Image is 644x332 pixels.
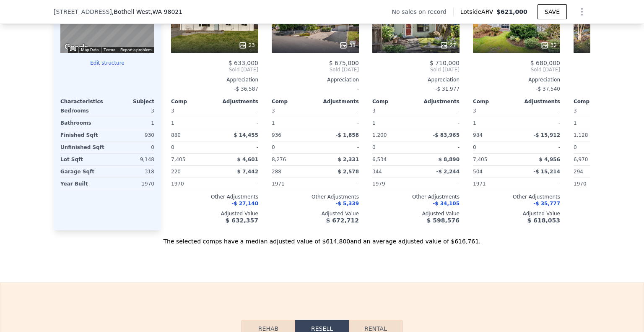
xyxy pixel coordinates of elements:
[81,47,99,53] button: Map Data
[317,178,359,190] div: -
[272,83,359,95] div: -
[171,66,258,73] span: Sold [DATE]
[440,41,456,50] div: 27
[338,157,359,162] span: $ 2,331
[237,157,258,162] span: $ 4,601
[60,178,106,190] div: Year Built
[496,8,527,15] span: $621,000
[372,178,414,190] div: 1979
[473,144,476,150] span: 0
[574,178,615,190] div: 1970
[517,98,560,105] div: Adjustments
[473,66,560,73] span: Sold [DATE]
[473,108,476,114] span: 3
[171,76,258,83] div: Appreciation
[60,141,106,153] div: Unfinished Sqft
[231,201,258,207] span: -$ 27,140
[418,105,460,117] div: -
[54,230,590,246] div: The selected comps have a median adjusted value of $614,800 and an average adjusted value of $616...
[60,129,106,141] div: Finished Sqft
[216,141,258,153] div: -
[272,66,359,73] span: Sold [DATE]
[518,105,560,117] div: -
[109,105,154,117] div: 3
[171,210,258,217] div: Adjusted Value
[538,4,567,19] button: SAVE
[336,201,359,207] span: -$ 5,339
[60,98,107,105] div: Characteristics
[435,86,460,92] span: -$ 31,977
[112,8,182,16] span: , Bothell West
[315,98,359,105] div: Adjustments
[392,8,453,16] div: No sales on record
[574,108,577,114] span: 3
[109,154,154,165] div: 9,148
[416,98,460,105] div: Adjustments
[216,105,258,117] div: -
[372,193,460,200] div: Other Adjustments
[216,117,258,129] div: -
[272,157,286,162] span: 8,276
[317,141,359,153] div: -
[473,169,483,175] span: 504
[574,117,615,129] div: 1
[574,98,617,105] div: Comp
[109,166,154,178] div: 318
[339,41,356,50] div: 38
[427,217,460,224] span: $ 598,576
[171,132,181,138] span: 880
[336,132,359,138] span: -$ 1,858
[171,117,213,129] div: 1
[229,60,258,66] span: $ 633,000
[70,47,76,51] button: Keyboard shortcuts
[473,193,560,200] div: Other Adjustments
[60,117,106,129] div: Bathrooms
[433,132,460,138] span: -$ 83,965
[237,169,258,175] span: $ 7,442
[473,157,487,162] span: 7,405
[234,86,258,92] span: -$ 36,587
[60,166,106,178] div: Garage Sqft
[171,108,174,114] span: 3
[215,98,258,105] div: Adjustments
[54,8,112,16] span: [STREET_ADDRESS]
[338,169,359,175] span: $ 2,578
[372,76,460,83] div: Appreciation
[536,86,560,92] span: -$ 37,540
[62,42,90,53] a: Open this area in Google Maps (opens a new window)
[533,201,560,207] span: -$ 35,777
[60,105,106,117] div: Bedrooms
[329,60,359,66] span: $ 675,000
[473,76,560,83] div: Appreciation
[272,210,359,217] div: Adjusted Value
[518,141,560,153] div: -
[171,193,258,200] div: Other Adjustments
[104,47,115,52] a: Terms (opens in new tab)
[171,178,213,190] div: 1970
[226,217,258,224] span: $ 632,357
[107,98,154,105] div: Subject
[326,217,359,224] span: $ 672,712
[372,108,376,114] span: 3
[272,108,275,114] span: 3
[418,117,460,129] div: -
[272,144,275,150] span: 0
[574,3,590,20] button: Show Options
[171,144,174,150] span: 0
[372,157,387,162] span: 6,534
[418,141,460,153] div: -
[60,154,106,165] div: Lot Sqft
[418,178,460,190] div: -
[518,178,560,190] div: -
[272,76,359,83] div: Appreciation
[372,169,382,175] span: 344
[317,105,359,117] div: -
[574,132,588,138] span: 1,128
[372,66,460,73] span: Sold [DATE]
[216,178,258,190] div: -
[473,132,483,138] span: 984
[539,157,560,162] span: $ 4,956
[109,129,154,141] div: 930
[473,98,517,105] div: Comp
[109,117,154,129] div: 1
